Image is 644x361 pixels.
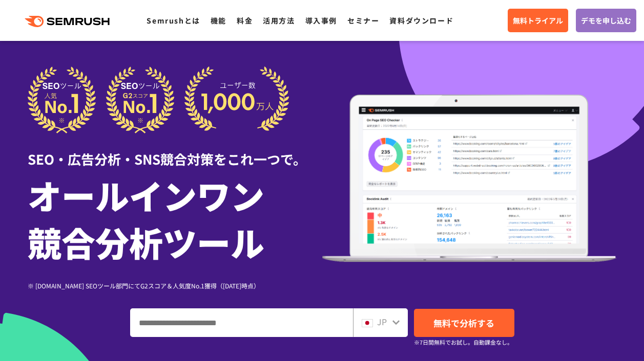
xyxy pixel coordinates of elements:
a: 資料ダウンロード [389,15,453,26]
a: 無料トライアル [508,9,568,32]
a: 機能 [211,15,226,26]
a: 導入事例 [305,15,337,26]
h1: オールインワン 競合分析ツール [28,171,322,265]
a: 料金 [237,15,253,26]
div: ※ [DOMAIN_NAME] SEOツール部門にてG2スコア＆人気度No.1獲得（[DATE]時点） [28,281,322,290]
span: 無料で分析する [433,317,494,329]
a: Semrushとは [147,15,200,26]
a: 無料で分析する [414,309,514,337]
a: 活用方法 [263,15,295,26]
input: ドメイン、キーワードまたはURLを入力してください [131,309,352,336]
a: セミナー [347,15,379,26]
span: JP [377,315,387,328]
div: SEO・広告分析・SNS競合対策をこれ一つで。 [28,133,322,169]
span: 無料トライアル [513,15,563,26]
a: デモを申し込む [576,9,636,32]
small: ※7日間無料でお試し。自動課金なし。 [414,337,513,347]
span: デモを申し込む [581,15,631,26]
